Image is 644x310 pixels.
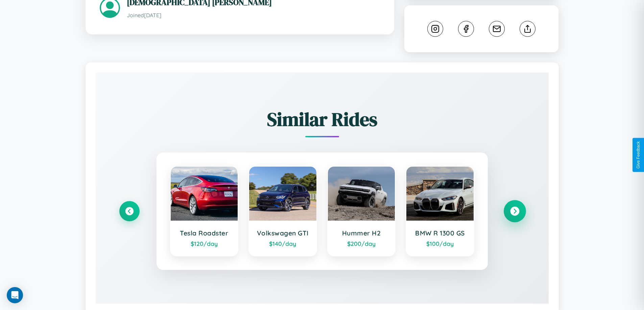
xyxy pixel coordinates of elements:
div: $ 200 /day [335,240,388,247]
a: Hummer H2$200/day [327,166,396,256]
a: Tesla Roadster$120/day [170,166,239,256]
h3: BMW R 1300 GS [413,229,467,237]
a: Volkswagen GTI$140/day [248,166,317,256]
h2: Similar Rides [119,106,525,132]
div: $ 140 /day [256,240,310,247]
h3: Volkswagen GTI [256,229,310,237]
div: Open Intercom Messenger [7,287,23,303]
a: BMW R 1300 GS$100/day [406,166,474,256]
h3: Tesla Roadster [177,229,231,237]
h3: Hummer H2 [335,229,388,237]
div: $ 100 /day [413,240,467,247]
div: Give Feedback [636,141,641,169]
p: Joined [DATE] [127,10,380,20]
div: $ 120 /day [177,240,231,247]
